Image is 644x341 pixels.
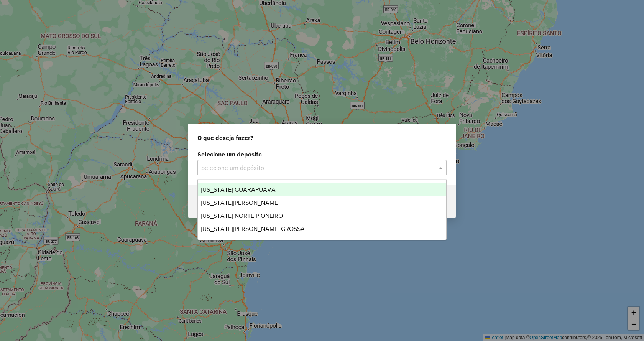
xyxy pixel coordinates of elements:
[201,199,279,206] span: [US_STATE][PERSON_NAME]
[197,150,447,159] label: Selecione um depósito
[197,133,253,142] span: O que deseja fazer?
[201,213,283,219] span: [US_STATE] NORTE PIONEIRO
[201,186,276,193] span: [US_STATE] GUARAPUAVA
[201,226,305,232] span: [US_STATE][PERSON_NAME] GROSSA
[197,179,447,240] ng-dropdown-panel: Options list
